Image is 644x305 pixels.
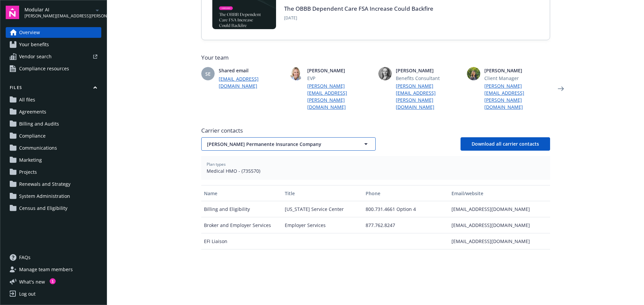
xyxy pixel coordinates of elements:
span: Shared email [219,67,284,74]
span: Billing and Audits [19,119,59,129]
div: EFI Liaison [201,233,282,249]
span: Communications [19,143,57,153]
div: Title [285,190,360,197]
a: System Administration [6,191,101,202]
button: Download all carrier contacts [461,137,550,151]
button: Name [201,185,282,201]
div: Log out [19,289,36,299]
span: Manage team members [19,264,73,275]
a: Overview [6,27,101,38]
a: arrowDropDown [93,6,101,14]
span: Plan types [207,161,545,167]
a: Your benefits [6,39,101,50]
a: Projects [6,167,101,177]
div: Billing and Eligibility [201,201,282,217]
span: [PERSON_NAME][EMAIL_ADDRESS][PERSON_NAME][DOMAIN_NAME] [24,13,93,19]
button: Email/website [449,185,550,201]
button: Modular AI[PERSON_NAME][EMAIL_ADDRESS][PERSON_NAME][DOMAIN_NAME]arrowDropDown [24,6,101,19]
img: navigator-logo.svg [6,6,19,19]
div: Phone [366,190,446,197]
a: Agreements [6,106,101,117]
a: [PERSON_NAME][EMAIL_ADDRESS][PERSON_NAME][DOMAIN_NAME] [307,82,373,110]
a: Census and Eligibility [6,203,101,214]
a: Manage team members [6,264,101,275]
img: photo [467,67,480,80]
a: Marketing [6,155,101,165]
span: Census and Eligibility [19,203,67,214]
span: [PERSON_NAME] [396,67,462,74]
span: What ' s new [19,278,45,285]
a: Compliance resources [6,63,101,74]
span: Your team [201,54,550,62]
a: [PERSON_NAME][EMAIL_ADDRESS][PERSON_NAME][DOMAIN_NAME] [396,82,462,110]
span: Vendor search [19,51,52,62]
button: Title [282,185,363,201]
span: Renewals and Strategy [19,179,70,189]
span: Projects [19,167,37,177]
div: [EMAIL_ADDRESS][DOMAIN_NAME] [449,233,550,249]
div: [US_STATE] Service Center [282,201,363,217]
span: Client Manager [484,75,550,82]
span: Agreements [19,106,46,117]
a: Renewals and Strategy [6,179,101,189]
a: Vendor search [6,51,101,62]
span: Your benefits [19,39,49,50]
span: System Administration [19,191,70,202]
div: Broker and Employer Services [201,217,282,233]
span: FAQs [19,252,31,263]
div: Name [204,190,279,197]
a: All files [6,94,101,105]
div: 877.762.8247 [363,217,449,233]
span: [PERSON_NAME] Permanente Insurance Company [207,141,346,148]
div: 800.731.4661 Option 4 [363,201,449,217]
span: Compliance [19,131,46,141]
a: [PERSON_NAME][EMAIL_ADDRESS][PERSON_NAME][DOMAIN_NAME] [484,82,550,110]
span: Overview [19,27,40,38]
a: The OBBB Dependent Care FSA Increase Could Backfire [284,5,433,12]
div: [EMAIL_ADDRESS][DOMAIN_NAME] [449,201,550,217]
span: Benefits Consultant [396,75,462,82]
a: Next [555,83,566,94]
div: Email/website [451,190,547,197]
span: [PERSON_NAME] [484,67,550,74]
img: photo [290,67,303,80]
a: FAQs [6,252,101,263]
div: Employer Services [282,217,363,233]
span: EVP [307,75,373,82]
button: [PERSON_NAME] Permanente Insurance Company [201,137,376,151]
span: Carrier contacts [201,127,550,135]
div: 1 [50,278,56,284]
span: [PERSON_NAME] [307,67,373,74]
span: [DATE] [284,15,433,21]
span: Modular AI [24,6,93,13]
a: [EMAIL_ADDRESS][DOMAIN_NAME] [219,75,284,89]
button: What's new1 [6,278,56,285]
a: Billing and Audits [6,119,101,129]
span: All files [19,94,35,105]
span: Download all carrier contacts [472,141,539,147]
span: Medical HMO - (735570) [207,167,545,174]
img: photo [378,67,392,80]
div: [EMAIL_ADDRESS][DOMAIN_NAME] [449,217,550,233]
span: SE [205,70,211,77]
a: Communications [6,143,101,153]
span: Marketing [19,155,42,165]
span: Compliance resources [19,63,69,74]
button: Phone [363,185,449,201]
a: Compliance [6,131,101,141]
button: Files [6,85,101,93]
